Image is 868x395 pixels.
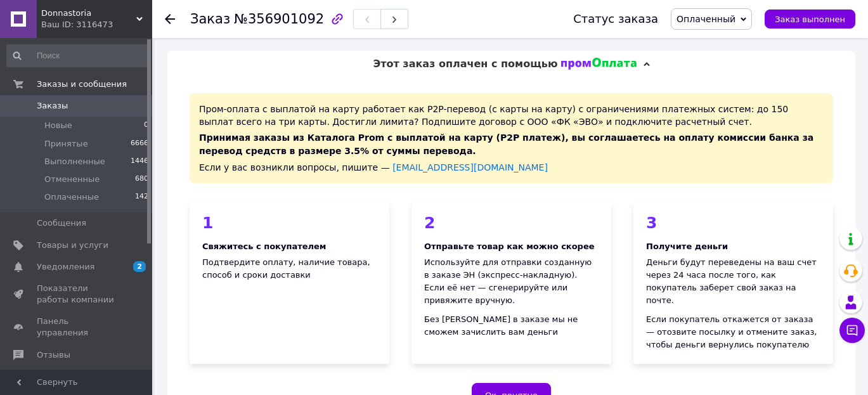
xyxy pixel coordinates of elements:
span: №356901092 [234,11,324,27]
button: Заказ выполнен [765,10,855,29]
div: Статус заказа [573,13,658,25]
span: Оплаченные [44,191,99,203]
span: Панель управления [37,316,117,339]
b: Получите деньги [646,242,728,251]
div: Подтвердите оплату, наличие товара, способ и сроки доставки [202,256,377,282]
div: Ваш ID: 3116473 [41,19,152,30]
span: Оплаченный [677,14,735,24]
span: 1446 [131,156,148,167]
div: Используйте для отправки созданную в заказе ЭН (экспресс-накладную). Если её нет — сгенерируйте и... [424,256,599,307]
span: 6666 [131,138,148,150]
div: 2 [424,215,599,231]
span: Отмененные [44,174,100,185]
div: Без [PERSON_NAME] в заказе мы не сможем зачислить вам деньги [424,313,599,339]
div: Деньги будут переведены на ваш счет через 24 часа после того, как покупатель заберет свой заказ н... [646,256,820,307]
span: Заказы и сообщения [37,79,127,90]
img: evopay logo [561,58,637,70]
a: [EMAIL_ADDRESS][DOMAIN_NAME] [392,162,548,172]
span: Заказ выполнен [775,15,845,24]
span: Уведомления [37,261,94,273]
b: Отправьте товар как можно скорее [424,242,595,251]
span: 0 [144,120,148,131]
button: Чат с покупателем [839,318,865,343]
span: Этот заказ оплачен с помощью [373,58,557,70]
span: Заказ [190,11,230,27]
span: Выполненные [44,156,105,167]
span: 2 [133,261,146,272]
span: Новые [44,120,72,131]
b: Свяжитесь с покупателем [202,242,326,251]
span: Принимая заказы из Каталога Prom с выплатой на карту (P2P платеж), вы соглашаетесь на оплату коми... [199,133,813,156]
span: 142 [135,191,148,203]
input: Поиск [6,44,150,67]
span: Сообщения [37,217,86,229]
div: 3 [646,215,820,231]
span: Показатели работы компании [37,283,117,306]
div: Вернуться назад [165,13,175,25]
div: 1 [202,215,377,231]
span: Заказы [37,100,68,112]
span: Принятые [44,138,88,150]
div: Пром-оплата с выплатой на карту работает как P2P-перевод (с карты на карту) с ограничениями плате... [190,93,833,183]
span: Отзывы [37,349,70,361]
div: Если покупатель откажется от заказа — отозвите посылку и отмените заказ, чтобы деньги вернулись п... [646,313,820,351]
span: Donnastoria [41,8,136,19]
span: 680 [135,174,148,185]
span: Товары и услуги [37,240,108,251]
div: Если у вас возникли вопросы, пишите — [199,161,824,174]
